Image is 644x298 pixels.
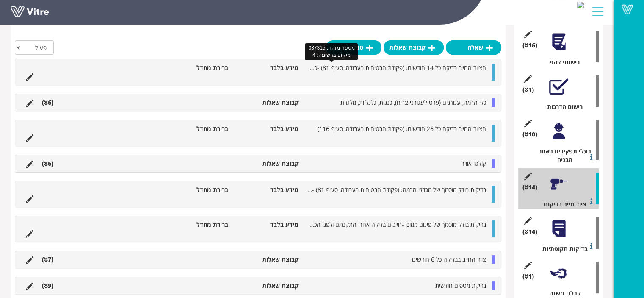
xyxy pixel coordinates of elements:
[522,130,537,139] span: (10 )
[462,159,486,167] span: קולטי אוויר
[232,159,303,168] li: קבוצת שאלות
[326,40,381,55] a: טבלת סיכום
[340,98,486,106] span: כלי הרמה, עגורנים (פרט לעגורני צריח), כננות, גלגליות, מלגזות
[525,103,599,111] div: רישום הדרכות
[38,159,58,168] li: (6 )
[318,125,486,133] span: הציוד החייב בדיקה כל 26 חודשים: (פקודת הבטיחות בעבודה, סעיף 116)
[577,2,584,8] img: f715c2f2-a2c5-4230-a900-be868f5fe5a7.png
[522,272,534,281] span: (1 )
[446,40,501,55] a: שאלה
[162,64,232,72] li: ברירת מחדל
[384,40,444,55] a: קבוצת שאלות
[522,183,537,192] span: (14 )
[232,186,303,194] li: מידע בלבד
[232,125,303,133] li: מידע בלבד
[38,255,58,264] li: (7 )
[525,200,599,209] div: ציוד חייב בדיקות
[38,98,58,107] li: (6 )
[162,186,232,194] li: ברירת מחדל
[525,58,599,67] div: רישומי זיהוי
[522,86,534,94] span: (1 )
[525,245,599,253] div: בדיקות תקופתיות
[522,228,537,236] span: (14 )
[232,98,303,107] li: קבוצת שאלות
[38,281,58,290] li: (9 )
[525,147,599,164] div: בעלי תפקידים באתר הבניה
[435,281,486,290] span: בדיקת מטפים חודשית
[522,41,537,50] span: (16 )
[412,255,486,263] span: ציוד החייב בבדיקה כל 6 חודשים
[190,186,486,194] span: בדיקות בודק מוסמך של מגדלי הרמה: (פקודת הבטיחות בעבודה, סעיף 81) - חייבים בדיקה אחרי התקנתם ולפני...
[232,220,303,229] li: מידע בלבד
[170,64,486,72] span: הציוד החייב בדיקה כל 14 חודשים: (פקודת הבטיחות בעבודה, סעיף 81) -כלי הרמה, עגורנים (פרט לעגורני צ...
[232,281,303,290] li: קבוצת שאלות
[232,255,303,264] li: קבוצת שאלות
[305,43,358,60] div: מספר מזהה: 337315 מיקום ברשימה: 4
[162,125,232,133] li: ברירת מחדל
[525,289,599,298] div: קבלני משנה
[162,220,232,229] li: ברירת מחדל
[232,64,303,72] li: מידע בלבד
[282,220,486,228] span: בדיקות בודק מוסמך של פיגום ממוכן -חייבים בדיקה אחרי התקנתם ולפני הכנסתם לשימוש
